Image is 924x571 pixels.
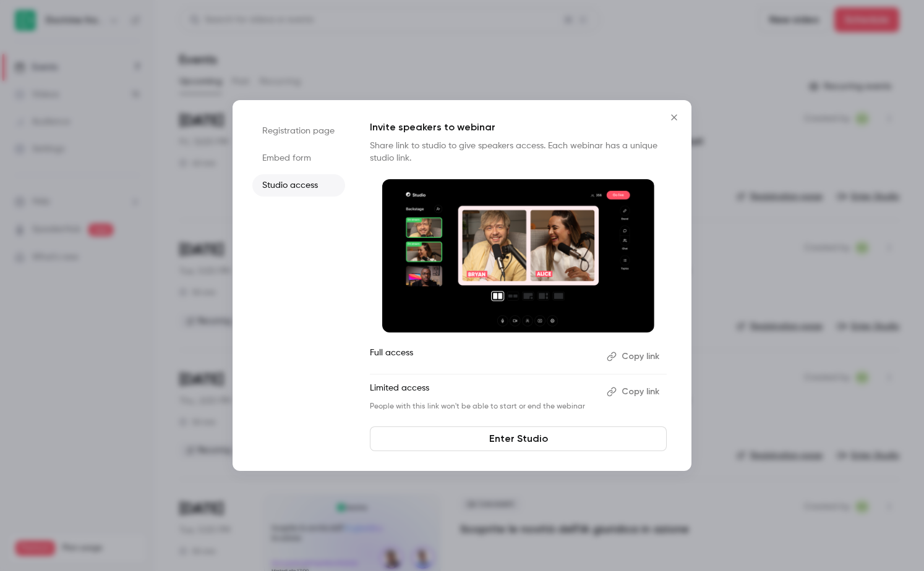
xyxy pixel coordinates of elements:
[252,147,345,169] li: Embed form
[370,402,597,412] p: People with this link won't be able to start or end the webinar
[252,174,345,197] li: Studio access
[370,140,667,164] p: Share link to studio to give speakers access. Each webinar has a unique studio link.
[370,347,597,366] p: Full access
[602,382,667,402] button: Copy link
[370,426,667,451] a: Enter Studio
[370,382,597,402] p: Limited access
[370,120,667,135] p: Invite speakers to webinar
[382,179,654,332] img: Invite speakers to webinar
[662,105,687,130] button: Close
[602,347,667,366] button: Copy link
[252,120,345,142] li: Registration page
